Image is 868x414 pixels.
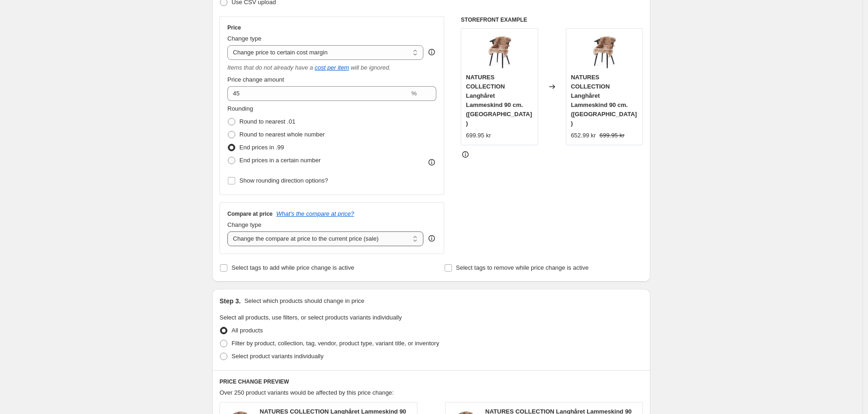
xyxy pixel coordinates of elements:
i: Items that do not already have a [227,64,313,71]
span: Change type [227,221,262,228]
span: % [411,90,417,97]
span: Round to nearest .01 [239,118,295,125]
span: Over 250 product variants would be affected by this price change: [220,389,394,396]
span: End prices in .99 [239,144,284,151]
span: Round to nearest whole number [239,131,325,138]
span: Show rounding direction options? [239,177,328,184]
h2: Step 3. [220,296,241,306]
span: Select tags to add while price change is active [232,264,354,271]
img: 49078ed2-a0a3-11ef-aad6-43c982997de7_80x.jpg [586,33,623,70]
i: will be ignored. [351,64,391,71]
span: Select tags to remove while price change is active [456,264,589,271]
h3: Compare at price [227,210,273,218]
img: 49078ed2-a0a3-11ef-aad6-43c982997de7_80x.jpg [481,33,518,70]
p: Select which products should change in price [244,296,364,306]
div: help [427,47,436,57]
strike: 699.95 kr [600,131,624,140]
button: What's the compare at price? [276,210,354,217]
h6: STOREFRONT EXAMPLE [461,16,643,24]
h3: Price [227,24,241,31]
span: Select all products, use filters, or select products variants individually [220,314,402,321]
a: cost per item [315,64,349,71]
span: All products [232,327,263,334]
span: End prices in a certain number [239,157,321,164]
span: NATURES COLLECTION Langhåret Lammeskind 90 cm. ([GEOGRAPHIC_DATA]) [466,74,532,127]
span: Price change amount [227,76,284,83]
div: 699.95 kr [466,131,491,140]
div: help [427,234,436,243]
div: 652.99 kr [571,131,596,140]
h6: PRICE CHANGE PREVIEW [220,378,643,385]
span: NATURES COLLECTION Langhåret Lammeskind 90 cm. ([GEOGRAPHIC_DATA]) [571,74,637,127]
span: Select product variants individually [232,353,323,360]
input: 50 [227,86,410,101]
span: Filter by product, collection, tag, vendor, product type, variant title, or inventory [232,340,439,347]
span: Change type [227,35,262,42]
span: Rounding [227,105,253,112]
